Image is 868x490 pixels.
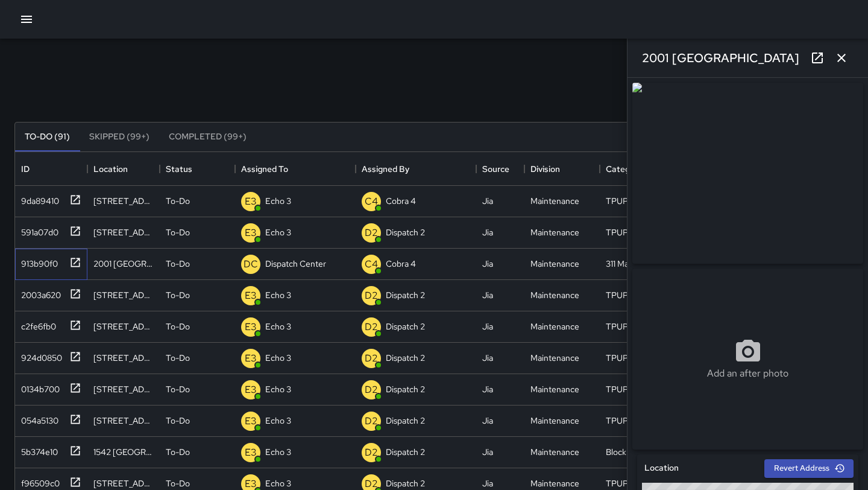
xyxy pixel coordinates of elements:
div: Status [166,152,192,186]
div: TPUP Service Requested [606,195,669,207]
div: Jia [482,415,493,427]
p: Dispatch 2 [386,320,425,332]
div: 2003a620 [16,284,61,301]
p: E3 [245,383,257,397]
div: Maintenance [530,446,579,458]
p: Echo 3 [265,477,291,489]
p: D2 [365,414,378,428]
p: E3 [245,320,257,334]
p: D2 [365,351,378,366]
p: To-Do [166,352,190,364]
div: Jia [482,352,493,364]
div: 1442 Franklin Street [93,415,154,427]
div: 924d0850 [16,347,62,364]
div: Assigned To [235,152,356,186]
div: 591a07d0 [16,221,58,238]
div: 146 Grand Avenue [93,289,154,301]
div: TPUP Service Requested [606,352,669,364]
p: D2 [365,226,378,240]
p: D2 [365,288,378,303]
p: Echo 3 [265,415,291,427]
p: Echo 3 [265,289,291,301]
div: Division [524,152,600,186]
p: Dispatch 2 [386,446,425,458]
div: Assigned To [241,152,288,186]
p: To-Do [166,383,190,395]
div: Jia [482,258,493,270]
div: 2300 Valley Street [93,352,154,364]
div: 1542 Broadway [93,446,154,458]
p: E3 [245,288,257,303]
p: To-Do [166,415,190,427]
p: Dispatch 2 [386,352,425,364]
p: Echo 3 [265,446,291,458]
div: TPUP Service Requested [606,383,669,395]
div: Jia [482,446,493,458]
p: E3 [245,226,257,240]
div: ID [15,152,87,186]
div: Maintenance [530,226,579,238]
p: DC [244,257,258,272]
p: To-Do [166,320,190,332]
div: Jia [482,195,493,207]
div: Block Face Detailed [606,446,669,458]
p: E3 [245,445,257,460]
p: Dispatch 2 [386,226,425,238]
div: Jia [482,320,493,332]
p: E3 [245,194,257,209]
p: Cobra 4 [386,258,416,270]
div: Jia [482,226,493,238]
button: Skipped (99+) [80,122,159,151]
p: Cobra 4 [386,195,416,207]
div: ID [21,152,30,186]
div: Location [87,152,160,186]
p: C4 [365,194,378,209]
div: Category [606,152,642,186]
p: Dispatch 2 [386,415,425,427]
p: To-Do [166,477,190,489]
p: Dispatch 2 [386,383,425,395]
div: Maintenance [530,383,579,395]
div: TPUP Service Requested [606,289,669,301]
p: To-Do [166,258,190,270]
p: C4 [365,257,378,272]
div: Maintenance [530,289,579,301]
p: Echo 3 [265,320,291,332]
button: To-Do (91) [15,122,80,151]
div: Maintenance [530,477,579,489]
p: Echo 3 [265,383,291,395]
p: Echo 3 [265,195,291,207]
div: 2400 Broadway [93,195,154,207]
p: Dispatch 2 [386,289,425,301]
div: Assigned By [356,152,476,186]
p: Dispatch Center [265,258,326,270]
div: Status [160,152,235,186]
div: Division [530,152,560,186]
div: TPUP Service Requested [606,320,669,332]
div: Maintenance [530,320,579,332]
button: Completed (99+) [159,122,256,151]
p: Echo 3 [265,352,291,364]
div: Source [476,152,524,186]
div: Maintenance [530,415,579,427]
p: E3 [245,414,257,428]
div: 1600 San Pablo Avenue [93,320,154,332]
div: 2001 Broadway [93,258,154,270]
div: Jia [482,289,493,301]
div: c2fe6fb0 [16,316,56,332]
div: Location [93,152,128,186]
div: Assigned By [362,152,409,186]
div: Maintenance [530,352,579,364]
p: D2 [365,320,378,334]
div: f96509c0 [16,472,60,489]
p: D2 [365,445,378,460]
p: To-Do [166,195,190,207]
div: TPUP Service Requested [606,477,669,489]
div: 9da89410 [16,190,59,207]
p: To-Do [166,289,190,301]
div: Source [482,152,509,186]
div: 271 24th Street [93,477,154,489]
div: Jia [482,477,493,489]
div: 913b90f0 [16,253,58,270]
p: To-Do [166,226,190,238]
